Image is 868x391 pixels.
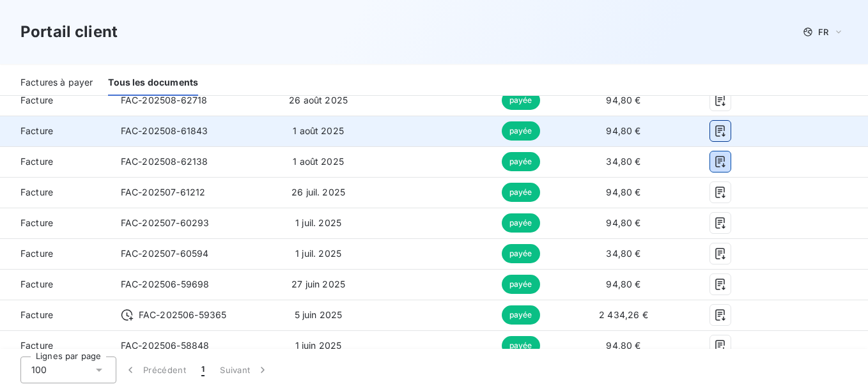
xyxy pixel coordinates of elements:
[289,95,348,105] span: 26 août 2025
[606,187,640,197] span: 94,80 €
[502,121,540,141] span: payée
[502,183,540,202] span: payée
[502,305,540,325] span: payée
[10,155,100,168] span: Facture
[606,217,640,228] span: 94,80 €
[291,187,345,197] span: 26 juil. 2025
[291,279,345,289] span: 27 juin 2025
[20,20,118,43] h3: Portail client
[502,91,540,110] span: payée
[10,125,100,137] span: Facture
[295,217,341,228] span: 1 juil. 2025
[293,156,344,167] span: 1 août 2025
[502,152,540,171] span: payée
[121,125,208,136] span: FAC-202508-61843
[108,69,198,96] div: Tous les documents
[121,156,208,167] span: FAC-202508-62138
[10,339,100,352] span: Facture
[121,279,209,289] span: FAC-202506-59698
[502,244,540,263] span: payée
[606,156,640,167] span: 34,80 €
[10,186,100,199] span: Facture
[121,95,207,105] span: FAC-202508-62718
[212,356,277,383] button: Suivant
[295,248,341,259] span: 1 juil. 2025
[139,309,226,321] span: FAC-202506-59365
[10,94,100,107] span: Facture
[606,95,640,105] span: 94,80 €
[121,187,205,197] span: FAC-202507-61212
[293,125,344,136] span: 1 août 2025
[295,340,342,351] span: 1 juin 2025
[295,309,343,320] span: 5 juin 2025
[31,364,47,376] span: 100
[10,309,100,321] span: Facture
[502,213,540,233] span: payée
[502,336,540,355] span: payée
[599,309,648,320] span: 2 434,26 €
[121,248,208,259] span: FAC-202507-60594
[606,340,640,351] span: 94,80 €
[606,248,640,259] span: 34,80 €
[116,356,194,383] button: Précédent
[10,247,100,260] span: Facture
[10,278,100,291] span: Facture
[201,364,205,376] span: 1
[20,69,93,96] div: Factures à payer
[121,217,209,228] span: FAC-202507-60293
[502,275,540,294] span: payée
[121,340,209,351] span: FAC-202506-58848
[194,356,212,383] button: 1
[10,217,100,229] span: Facture
[818,27,828,37] span: FR
[606,125,640,136] span: 94,80 €
[606,279,640,289] span: 94,80 €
